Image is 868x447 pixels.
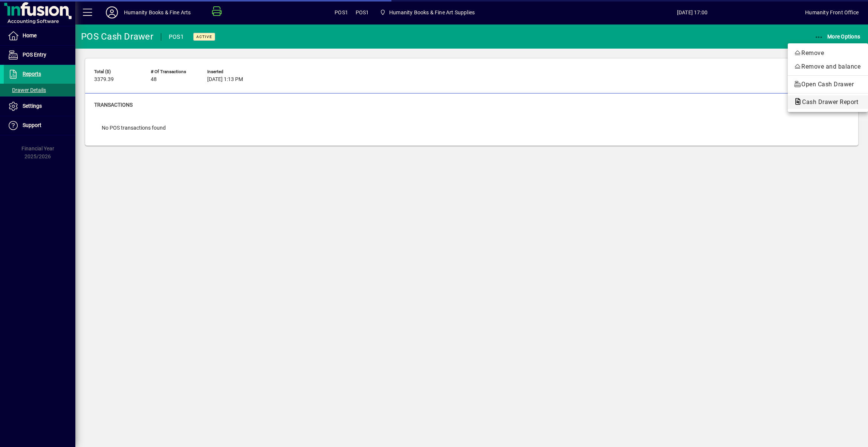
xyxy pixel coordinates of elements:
button: Remove [788,46,868,60]
span: Cash Drawer Report [794,98,862,106]
button: Remove and balance [788,60,868,73]
span: Open Cash Drawer [794,80,862,89]
button: Open Cash Drawer [788,78,868,91]
span: Remove [794,49,862,58]
span: Remove and balance [794,62,862,71]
